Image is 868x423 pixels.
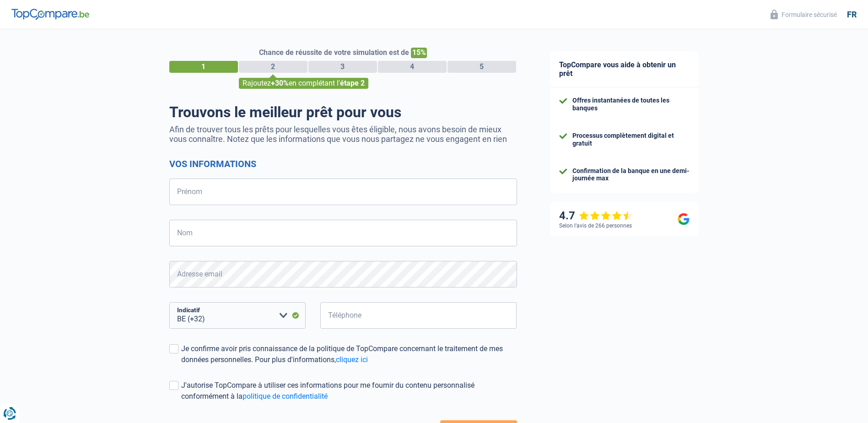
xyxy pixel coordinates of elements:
a: politique de confidentialité [243,392,328,401]
button: Formulaire sécurisé [765,7,842,22]
div: 1 [169,61,238,73]
div: Je confirme avoir pris connaissance de la politique de TopCompare concernant le traitement de mes... [181,343,517,365]
span: étape 2 [340,79,365,87]
div: J'autorise TopCompare à utiliser ces informations pour me fournir du contenu personnalisé conform... [181,380,517,402]
div: 5 [447,61,516,73]
p: Afin de trouver tous les prêts pour lesquelles vous êtes éligible, nous avons besoin de mieux vou... [169,125,517,144]
div: 4.7 [559,209,633,222]
div: Offres instantanées de toutes les banques [572,97,690,112]
div: 3 [308,61,377,73]
div: 4 [378,61,447,73]
div: fr [847,10,857,20]
div: Selon l’avis de 266 personnes [559,222,632,229]
div: TopCompare vous aide à obtenir un prêt [550,51,699,87]
div: Confirmation de la banque en une demi-journée max [572,167,690,183]
a: cliquez ici [336,355,368,364]
input: 401020304 [320,302,517,329]
h1: Trouvons le meilleur prêt pour vous [169,103,517,121]
span: 15% [411,48,427,58]
div: Processus complètement digital et gratuit [572,132,690,147]
div: 2 [239,61,307,73]
img: TopCompare Logo [11,9,89,20]
span: +30% [271,79,289,87]
h2: Vos informations [169,158,517,169]
span: Chance de réussite de votre simulation est de [259,48,409,57]
div: Rajoutez en complétant l' [239,78,368,89]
